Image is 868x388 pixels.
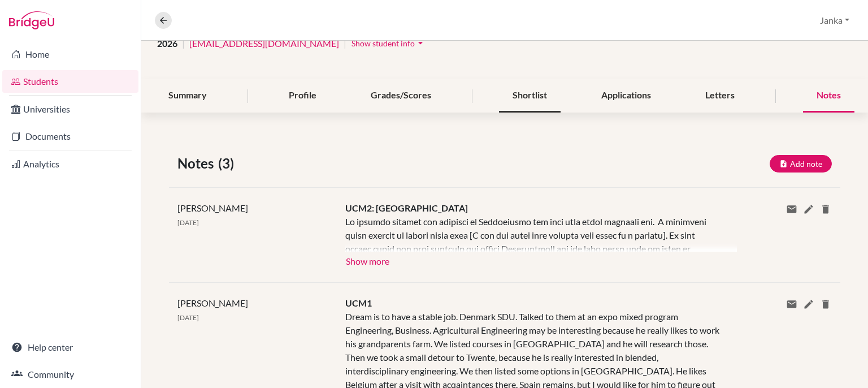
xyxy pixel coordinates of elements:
span: Notes [177,153,218,174]
div: Notes [803,79,854,113]
div: Grades/Scores [357,79,445,113]
div: Shortlist [499,79,561,113]
a: [EMAIL_ADDRESS][DOMAIN_NAME] [189,37,339,50]
a: Home [2,43,138,66]
i: arrow_drop_down [415,37,426,49]
a: Community [2,363,138,386]
span: [PERSON_NAME] [177,202,248,213]
span: UCM1 [345,298,372,308]
button: Show more [345,252,390,269]
span: (3) [218,153,238,174]
span: Show student info [351,38,415,48]
a: Documents [2,125,138,148]
span: UCM2: [GEOGRAPHIC_DATA] [345,202,468,213]
div: Applications [588,79,665,113]
span: | [344,37,346,50]
span: | [182,37,185,50]
a: Students [2,70,138,93]
span: 2026 [157,37,177,50]
img: Bridge-U [9,11,54,29]
span: [DATE] [177,218,199,227]
a: Analytics [2,153,138,175]
button: Janka [815,10,854,31]
span: [DATE] [177,313,199,322]
a: Universities [2,98,138,120]
button: Add note [770,155,832,173]
div: Summary [155,79,220,113]
div: Letters [692,79,748,113]
div: Profile [275,79,330,113]
span: [PERSON_NAME] [177,298,248,308]
a: Help center [2,336,138,359]
div: Lo ipsumdo sitamet con adipisci el Seddoeiusmo tem inci utla etdol magnaali eni. A minimveni quis... [345,215,720,252]
button: Show student infoarrow_drop_down [351,35,427,52]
